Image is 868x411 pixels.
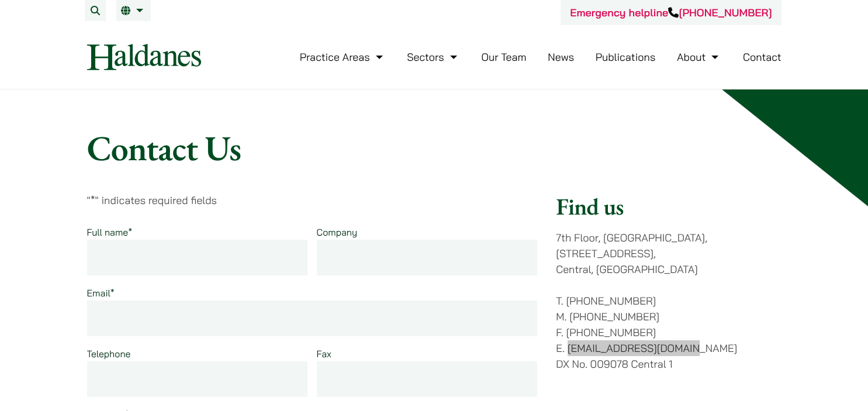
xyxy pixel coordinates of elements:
[87,226,133,238] label: Full name
[556,230,781,277] p: 7th Floor, [GEOGRAPHIC_DATA], [STREET_ADDRESS], Central, [GEOGRAPHIC_DATA]
[87,192,538,208] p: " " indicates required fields
[677,50,721,64] a: About
[317,348,331,360] label: Fax
[570,6,772,19] a: Emergency helpline[PHONE_NUMBER]
[596,50,656,64] a: Publications
[317,226,358,238] label: Company
[87,287,115,299] label: Email
[743,50,781,64] a: Contact
[121,6,146,15] a: EN
[87,348,131,360] label: Telephone
[407,50,459,64] a: Sectors
[300,50,386,64] a: Practice Areas
[87,44,201,70] img: Logo of Haldanes
[481,50,526,64] a: Our Team
[548,50,574,64] a: News
[556,192,781,220] h2: Find us
[556,293,781,372] p: T. [PHONE_NUMBER] M. [PHONE_NUMBER] F. [PHONE_NUMBER] E. [EMAIL_ADDRESS][DOMAIN_NAME] DX No. 0090...
[87,127,781,169] h1: Contact Us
